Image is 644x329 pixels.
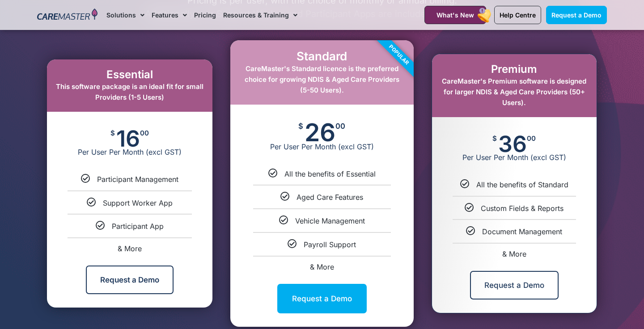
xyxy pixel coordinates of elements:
[110,130,115,136] span: $
[37,8,97,22] img: CareMaster Logo
[86,266,174,294] a: Request a Demo
[502,249,526,258] span: & More
[56,68,203,81] h2: Essential
[492,135,497,142] span: $
[230,142,414,151] span: Per User Per Month (excl GST)
[442,77,586,107] span: CareMaster's Premium software is designed for larger NDIS & Aged Care Providers (50+ Users).
[424,6,486,24] a: What's New
[494,6,541,24] a: Help Centre
[97,175,178,184] span: Participant Management
[432,153,597,162] span: Per User Per Month (excl GST)
[239,49,405,63] h2: Standard
[546,6,607,24] a: Request a Demo
[295,216,365,225] span: Vehicle Management
[551,11,602,19] span: Request a Demo
[56,82,203,101] span: This software package is an ideal fit for small Providers (1-5 Users)
[476,180,568,189] span: All the benefits of Standard
[103,198,173,207] span: Support Worker App
[500,11,536,19] span: Help Centre
[297,193,363,202] span: Aged Care Features
[305,122,335,142] span: 26
[245,64,399,94] span: CareMaster's Standard licence is the preferred choice for growing NDIS & Aged Care Providers (5-5...
[482,227,562,236] span: Document Management
[348,4,450,106] div: Popular
[335,122,345,130] span: 00
[277,284,367,313] a: Request a Demo
[304,240,356,249] span: Payroll Support
[310,262,334,271] span: & More
[112,222,164,231] span: Participant App
[284,169,376,178] span: All the benefits of Essential
[527,135,536,142] span: 00
[441,63,588,76] h2: Premium
[481,204,563,213] span: Custom Fields & Reports
[298,122,303,130] span: $
[118,244,142,253] span: & More
[116,130,140,148] span: 16
[140,130,149,136] span: 00
[470,271,559,299] a: Request a Demo
[498,135,527,153] span: 36
[47,148,212,156] span: Per User Per Month (excl GST)
[436,11,474,19] span: What's New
